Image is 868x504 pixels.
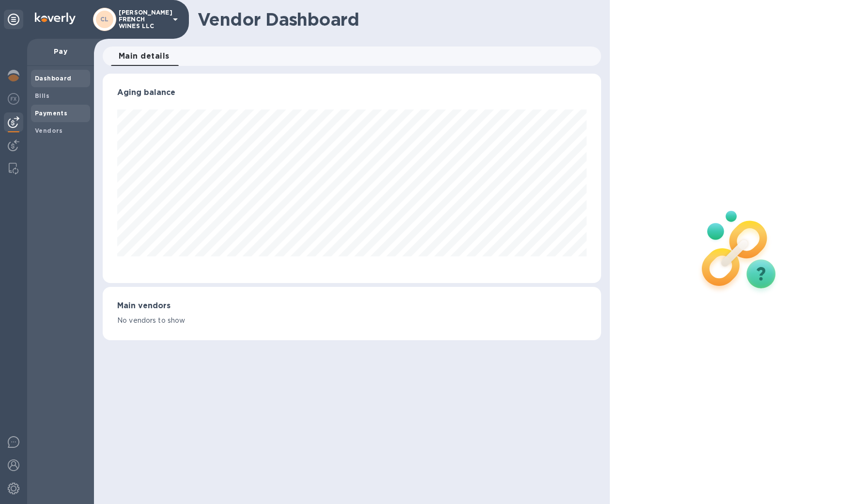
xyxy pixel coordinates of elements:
[35,92,49,99] b: Bills
[35,127,63,134] b: Vendors
[100,16,109,23] b: CL
[117,88,587,97] h3: Aging balance
[198,9,594,30] h1: Vendor Dashboard
[35,110,67,117] b: Payments
[4,10,23,29] div: Unpin categories
[119,49,170,63] span: Main details
[117,301,587,311] h3: Main vendors
[35,47,86,56] p: Pay
[35,13,76,24] img: Logo
[8,93,19,105] img: Foreign exchange
[119,9,167,30] p: [PERSON_NAME] FRENCH WINES LLC
[117,315,587,326] p: No vendors to show
[35,75,72,82] b: Dashboard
